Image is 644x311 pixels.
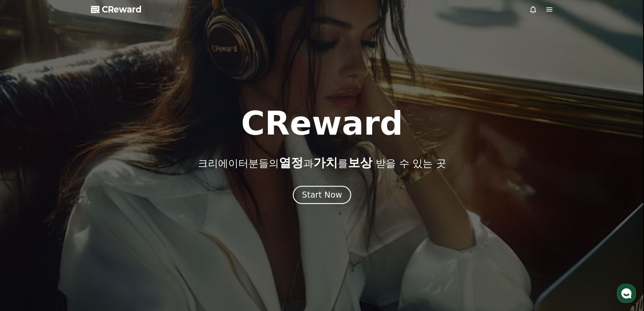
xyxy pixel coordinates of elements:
[91,4,142,15] a: CReward
[313,156,338,170] span: 가치
[102,4,142,15] span: CReward
[241,107,403,140] h1: CReward
[293,186,351,204] button: Start Now
[302,190,342,200] div: Start Now
[279,156,303,170] span: 열정
[293,193,351,199] a: Start Now
[198,156,446,170] p: 크리에이터분들의 과 를 받을 수 있는 곳
[348,156,372,170] span: 보상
